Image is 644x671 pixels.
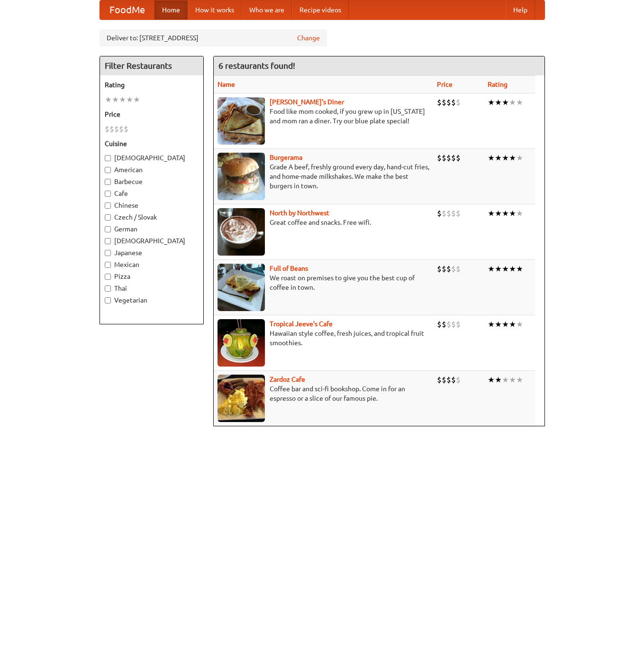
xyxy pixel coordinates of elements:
[509,319,516,330] li: ★
[105,153,199,163] label: [DEMOGRAPHIC_DATA]
[105,167,111,173] input: American
[502,97,509,108] li: ★
[105,139,199,148] h5: Cuisine
[509,375,516,385] li: ★
[442,319,446,330] li: $
[451,319,456,330] li: $
[105,202,111,209] input: Chinese
[446,264,451,274] li: $
[456,97,461,108] li: $
[488,264,495,274] li: ★
[442,375,446,385] li: $
[451,153,456,163] li: $
[446,153,451,163] li: $
[218,384,429,403] p: Coffee bar and sci-fi bookshop. Come in for an espresso or a slice of our famous pie.
[437,153,442,163] li: $
[270,320,333,328] a: Tropical Jeeve's Cafe
[100,29,327,46] div: Deliver to: [STREET_ADDRESS]
[488,319,495,330] li: ★
[218,273,429,292] p: We roast on premises to give you the best cup of coffee in town.
[105,262,111,268] input: Mexican
[456,153,461,163] li: $
[488,81,508,88] a: Rating
[112,94,119,105] li: ★
[495,264,502,274] li: ★
[488,153,495,163] li: ★
[105,284,199,293] label: Thai
[446,319,451,330] li: $
[133,94,140,105] li: ★
[218,264,265,311] img: beans.jpg
[105,124,109,134] li: $
[488,97,495,108] li: ★
[218,162,429,191] p: Grade A beef, freshly ground every day, hand-cut fries, and home-made milkshakes. We make the bes...
[105,191,111,197] input: Cafe
[105,250,111,256] input: Japanese
[516,153,523,163] li: ★
[437,375,442,385] li: $
[270,154,302,161] a: Burgerama
[105,274,111,280] input: Pizza
[502,264,509,274] li: ★
[105,226,111,232] input: German
[218,319,265,367] img: jeeves.jpg
[516,264,523,274] li: ★
[105,212,199,222] label: Czech / Slovak
[506,0,535,19] a: Help
[242,0,292,19] a: Who we are
[109,124,114,134] li: $
[495,375,502,385] li: ★
[105,260,199,269] label: Mexican
[437,97,442,108] li: $
[495,153,502,163] li: ★
[488,375,495,385] li: ★
[292,0,349,19] a: Recipe videos
[114,124,119,134] li: $
[154,0,188,19] a: Home
[105,236,199,246] label: [DEMOGRAPHIC_DATA]
[509,153,516,163] li: ★
[105,297,111,303] input: Vegetarian
[516,375,523,385] li: ★
[509,208,516,219] li: ★
[270,376,305,383] a: Zardoz Cafe
[105,80,199,90] h5: Rating
[437,264,442,274] li: $
[218,61,295,70] ng-pluralize: 6 restaurants found!
[270,209,329,217] b: North by Northwest
[218,81,235,88] a: Name
[297,33,320,43] a: Change
[270,265,308,272] a: Full of Beans
[495,97,502,108] li: ★
[516,319,523,330] li: ★
[451,264,456,274] li: $
[100,56,203,75] h4: Filter Restaurants
[516,208,523,219] li: ★
[495,319,502,330] li: ★
[218,218,429,227] p: Great coffee and snacks. Free wifi.
[105,238,111,244] input: [DEMOGRAPHIC_DATA]
[218,97,265,145] img: sallys.jpg
[437,81,453,88] a: Price
[105,272,199,281] label: Pizza
[105,224,199,234] label: German
[456,375,461,385] li: $
[105,94,112,105] li: ★
[509,264,516,274] li: ★
[442,97,446,108] li: $
[105,285,111,292] input: Thai
[105,177,199,186] label: Barbecue
[105,110,199,119] h5: Price
[126,94,133,105] li: ★
[446,375,451,385] li: $
[442,153,446,163] li: $
[105,189,199,198] label: Cafe
[437,319,442,330] li: $
[516,97,523,108] li: ★
[509,97,516,108] li: ★
[270,98,344,106] a: [PERSON_NAME]'s Diner
[495,208,502,219] li: ★
[451,375,456,385] li: $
